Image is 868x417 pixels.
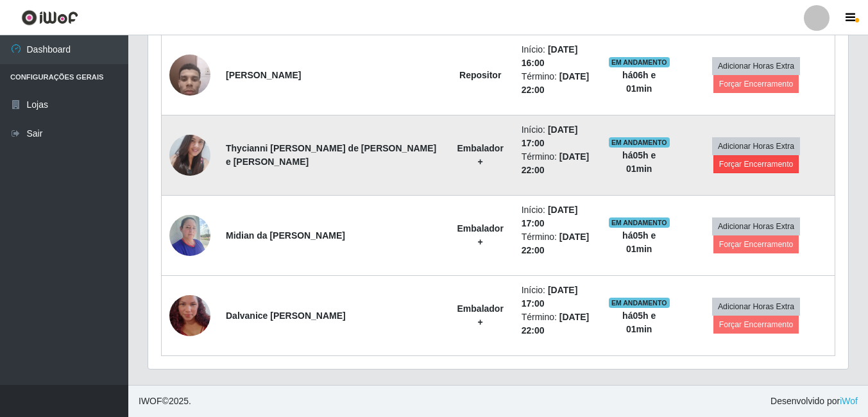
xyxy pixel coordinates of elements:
[522,124,578,148] time: [DATE] 17:00
[712,298,800,316] button: Adicionar Horas Extra
[713,155,799,173] button: Forçar Encerramento
[522,203,593,230] li: Início:
[770,395,858,408] span: Desenvolvido por
[712,217,800,235] button: Adicionar Horas Extra
[522,43,593,70] li: Início:
[609,137,670,148] span: EM ANDAMENTO
[169,208,210,262] img: 1723687627540.jpeg
[522,70,593,97] li: Término:
[712,57,800,75] button: Adicionar Horas Extra
[522,284,593,311] li: Início:
[713,316,799,334] button: Forçar Encerramento
[609,57,670,67] span: EM ANDAMENTO
[522,44,578,68] time: [DATE] 16:00
[622,311,656,334] strong: há 05 h e 01 min
[169,47,210,102] img: 1737022701609.jpeg
[226,230,345,241] strong: Midian da [PERSON_NAME]
[457,223,504,247] strong: Embalador +
[457,143,504,167] strong: Embalador +
[713,235,799,253] button: Forçar Encerramento
[522,230,593,257] li: Término:
[712,137,800,155] button: Adicionar Horas Extra
[622,150,656,174] strong: há 05 h e 01 min
[840,396,858,406] a: iWof
[713,75,799,93] button: Forçar Encerramento
[622,70,656,94] strong: há 06 h e 01 min
[139,395,191,408] span: © 2025 .
[21,10,78,26] img: CoreUI Logo
[459,70,501,80] strong: Repositor
[226,70,301,80] strong: [PERSON_NAME]
[522,285,578,309] time: [DATE] 17:00
[226,143,436,167] strong: Thycianni [PERSON_NAME] de [PERSON_NAME] e [PERSON_NAME]
[622,230,656,254] strong: há 05 h e 01 min
[609,217,670,228] span: EM ANDAMENTO
[522,205,578,228] time: [DATE] 17:00
[457,303,504,327] strong: Embalador +
[169,128,210,183] img: 1751462505054.jpeg
[522,311,593,337] li: Término:
[522,150,593,177] li: Término:
[522,123,593,150] li: Início:
[139,396,162,406] span: IWOF
[609,298,670,308] span: EM ANDAMENTO
[169,279,210,352] img: 1742861123307.jpeg
[226,311,346,321] strong: Dalvanice [PERSON_NAME]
